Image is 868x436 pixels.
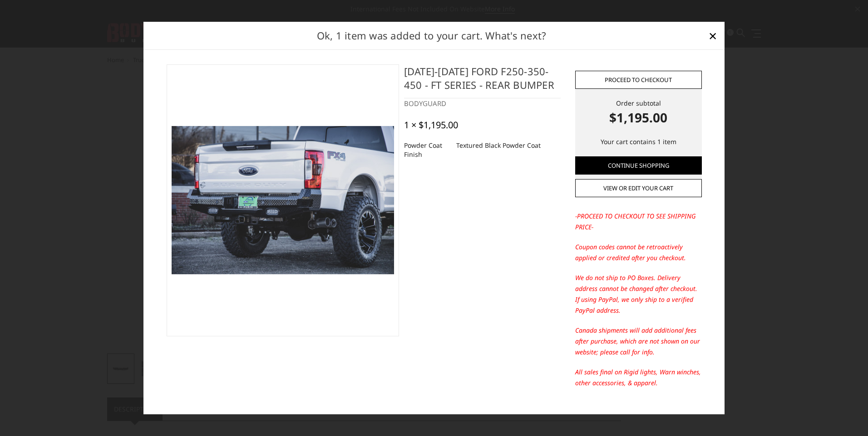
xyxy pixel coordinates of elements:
[404,137,449,163] dt: Powder Coat Finish
[575,98,702,127] div: Order subtotal
[575,71,702,89] a: Proceed to checkout
[404,98,561,109] div: BODYGUARD
[709,26,717,45] span: ×
[575,156,702,174] a: Continue Shopping
[172,126,394,274] img: 2017-2022 Ford F250-350-450 - FT Series - Rear Bumper
[456,137,541,154] dd: Textured Black Powder Coat
[575,136,702,147] p: Your cart contains 1 item
[575,108,702,127] strong: $1,195.00
[158,28,705,43] h2: Ok, 1 item was added to your cart. What's next?
[575,242,702,264] p: Coupon codes cannot be retroactively applied or credited after you checkout.
[575,325,702,358] p: Canada shipments will add additional fees after purchase, which are not shown on our website; ple...
[705,29,720,43] a: Close
[575,211,702,233] p: -PROCEED TO CHECKOUT TO SEE SHIPPING PRICE-
[575,367,702,389] p: All sales final on Rigid lights, Warn winches, other accessories, & apparel.
[404,64,561,98] h4: [DATE]-[DATE] Ford F250-350-450 - FT Series - Rear Bumper
[575,179,702,198] a: View or edit your cart
[575,273,702,316] p: We do not ship to PO Boxes. Delivery address cannot be changed after checkout. If using PayPal, w...
[404,120,458,131] div: 1 × $1,195.00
